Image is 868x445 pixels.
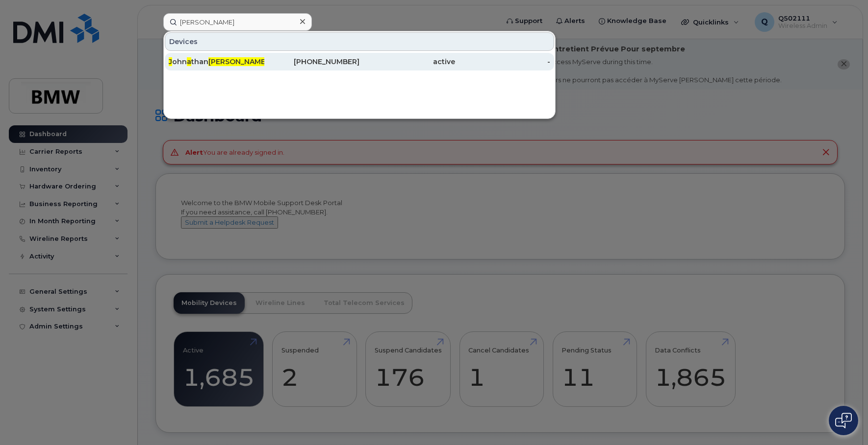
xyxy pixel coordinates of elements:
div: - [455,57,551,67]
span: J [169,57,172,66]
div: active [359,57,455,67]
a: Johnathan[PERSON_NAME][PHONE_NUMBER]active- [165,53,554,70]
div: ohn than [169,57,264,67]
img: Open chat [835,413,852,428]
span: a [187,57,191,66]
span: [PERSON_NAME] [208,57,268,66]
div: Devices [165,32,554,51]
div: [PHONE_NUMBER] [264,57,360,67]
